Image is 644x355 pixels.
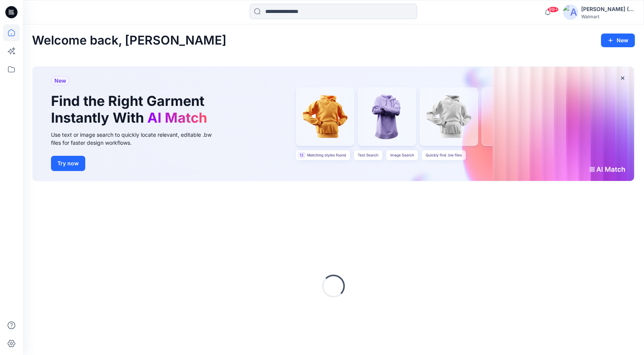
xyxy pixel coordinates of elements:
button: Try now [51,156,85,171]
img: avatar [563,5,578,20]
h2: Welcome back, [PERSON_NAME] [32,34,226,48]
div: Walmart [581,14,634,19]
span: 99+ [547,6,559,13]
div: Use text or image search to quickly locate relevant, editable .bw files for faster design workflows. [51,131,222,147]
h1: Find the Right Garment Instantly With [51,93,211,126]
span: AI Match [147,109,207,126]
span: New [54,76,66,85]
button: New [601,34,635,47]
div: [PERSON_NAME] (Delta Galil) [581,5,634,14]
